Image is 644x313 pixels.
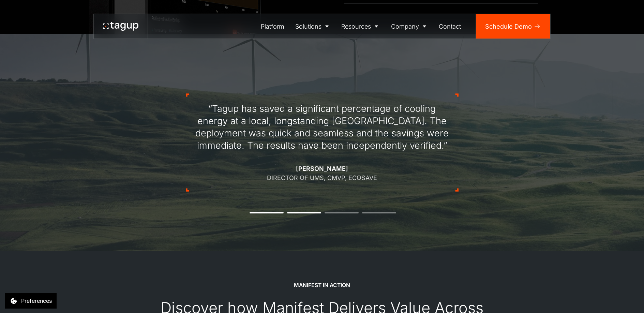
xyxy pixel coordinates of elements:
a: Contact [434,14,467,39]
div: Solutions [295,22,321,31]
div: Company [391,22,419,31]
div: Platform [261,22,284,31]
button: 2 of 4 [287,212,321,213]
a: Resources [336,14,386,39]
div: Director of UMS, CMVP, Ecosave [267,173,377,182]
div: MANIFEST IN ACTION [294,282,350,289]
div: Contact [439,22,461,31]
button: 1 of 4 [250,212,284,213]
a: Platform [256,14,290,39]
a: Solutions [290,14,336,39]
div: “Tagup has saved a significant percentage of cooling energy at a local, longstanding [GEOGRAPHIC_... [195,103,449,152]
a: Company [386,14,434,39]
div: Schedule Demo [485,22,532,31]
div: Resources [341,22,371,31]
a: Schedule Demo [476,14,550,39]
div: Preferences [21,297,52,305]
div: [PERSON_NAME] [296,164,348,173]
